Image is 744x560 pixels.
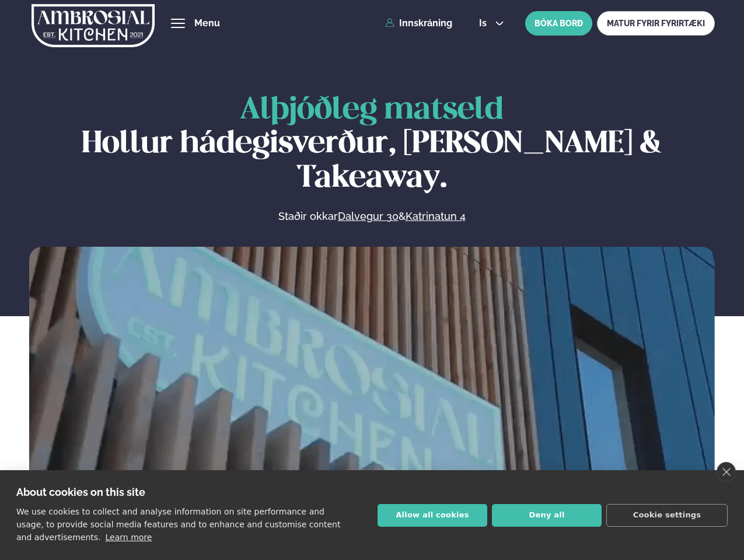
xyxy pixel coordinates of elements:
button: Deny all [492,504,602,527]
button: Cookie settings [606,504,728,527]
button: BÓKA BORÐ [525,11,592,36]
a: Dalvegur 30 [338,209,399,223]
h1: Hollur hádegisverður, [PERSON_NAME] & Takeaway. [29,93,715,195]
button: hamburger [171,16,185,30]
a: close [717,462,736,482]
span: is [479,19,490,28]
a: Katrinatun 4 [406,209,466,223]
a: MATUR FYRIR FYRIRTÆKI [597,11,715,36]
span: Alþjóðleg matseld [240,96,504,125]
img: logo [32,2,155,50]
strong: About cookies on this site [16,486,145,498]
a: Learn more [106,533,152,542]
button: Allow all cookies [378,504,487,527]
p: We use cookies to collect and analyse information on site performance and usage, to provide socia... [16,507,340,542]
button: is [470,19,514,28]
a: Innskráning [385,18,452,29]
p: Staðir okkar & [151,209,592,223]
